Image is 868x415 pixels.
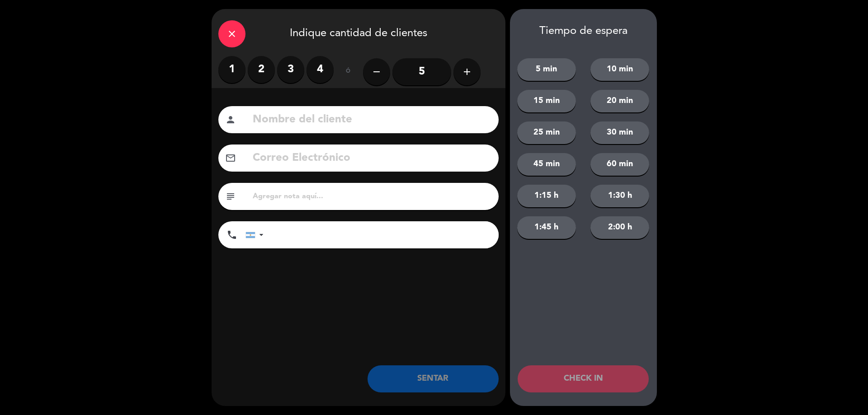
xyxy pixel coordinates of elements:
button: 5 min [517,58,576,81]
button: 10 min [590,58,649,81]
button: 1:45 h [517,216,576,239]
button: add [453,58,481,85]
i: close [226,28,237,39]
label: 1 [218,56,245,83]
button: remove [363,58,390,85]
button: CHECK IN [518,365,649,392]
input: Correo Electrónico [252,149,492,168]
button: 30 min [590,121,649,144]
i: email [225,153,236,163]
button: 2:00 h [590,216,649,239]
div: Indique cantidad de clientes [212,9,505,56]
i: subject [225,191,236,202]
i: remove [371,66,382,77]
button: 45 min [517,153,576,176]
button: 60 min [590,153,649,176]
div: Tiempo de espera [510,25,657,38]
label: 3 [277,56,304,83]
button: 15 min [517,90,576,112]
i: phone [226,229,237,240]
input: Nombre del cliente [252,111,492,129]
label: 4 [307,56,334,83]
button: 20 min [590,90,649,112]
div: ó [334,56,363,88]
button: SENTAR [368,365,499,392]
div: Argentina: +54 [246,222,267,248]
label: 2 [248,56,275,83]
i: person [225,114,236,125]
button: 1:30 h [590,185,649,207]
button: 25 min [517,121,576,144]
i: add [462,66,472,77]
input: Agregar nota aquí... [252,190,492,203]
button: 1:15 h [517,185,576,207]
